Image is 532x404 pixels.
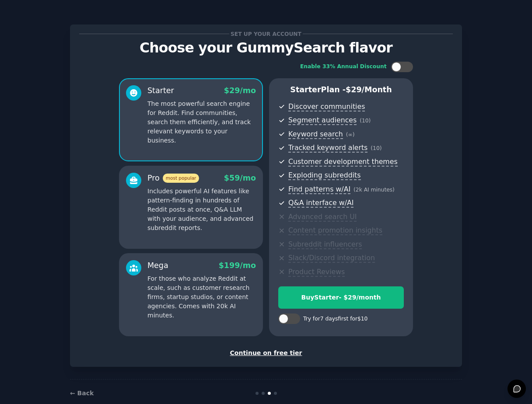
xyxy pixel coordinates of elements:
[224,86,256,95] span: $ 29 /mo
[288,212,357,222] span: Advanced search UI
[147,187,256,233] p: Includes powerful AI features like pattern-finding in hundreds of Reddit posts at once, Q&A LLM w...
[288,102,365,111] span: Discover communities
[79,40,453,56] p: Choose your GummySearch flavor
[288,130,343,139] span: Keyword search
[288,116,357,125] span: Segment audiences
[288,268,345,277] span: Product Reviews
[288,185,350,194] span: Find patterns w/AI
[229,29,303,38] span: Set up your account
[279,293,403,302] div: Buy Starter - $ 29 /month
[224,174,256,182] span: $ 59 /mo
[353,187,395,193] span: ( 2k AI minutes )
[288,157,398,167] span: Customer development themes
[147,274,256,320] p: For those who analyze Reddit at scale, such as customer research firms, startup studios, or conte...
[360,118,371,124] span: ( 10 )
[288,254,375,263] span: Slack/Discord integration
[346,132,355,138] span: ( ∞ )
[288,199,353,208] span: Q&A interface w/AI
[300,63,387,71] div: Enable 33% Annual Discount
[147,85,174,96] div: Starter
[70,390,94,397] a: ← Back
[288,226,382,235] span: Content promotion insights
[163,174,199,183] span: most popular
[288,143,367,153] span: Tracked keyword alerts
[371,145,381,151] span: ( 10 )
[147,260,168,271] div: Mega
[278,84,404,95] p: Starter Plan -
[147,173,199,184] div: Pro
[288,240,362,249] span: Subreddit influencers
[346,85,392,94] span: $ 29 /month
[79,348,453,358] div: Continue on free tier
[147,99,256,145] p: The most powerful search engine for Reddit. Find communities, search them efficiently, and track ...
[219,261,256,270] span: $ 199 /mo
[303,315,367,323] div: Try for 7 days first for $10
[278,286,404,309] button: BuyStarter- $29/month
[288,171,360,180] span: Exploding subreddits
